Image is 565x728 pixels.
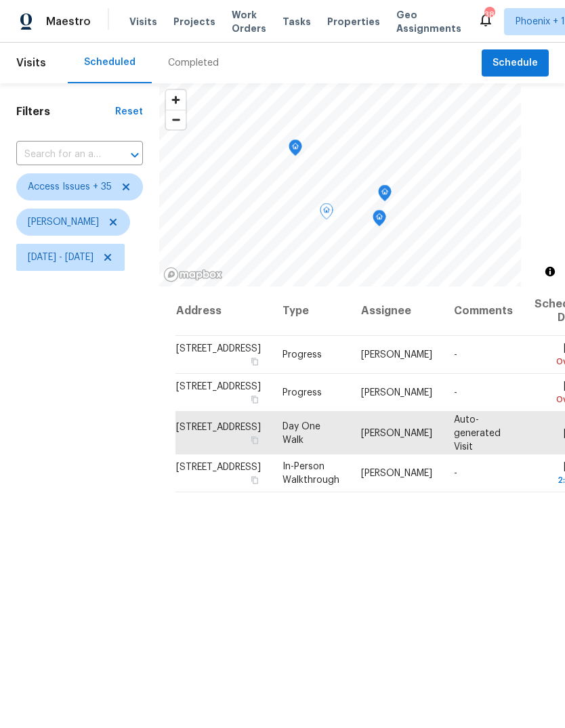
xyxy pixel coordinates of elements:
span: - [454,469,457,478]
span: Schedule [493,55,538,72]
input: Search for an address... [16,144,105,165]
th: Type [272,286,350,336]
div: 38 [484,8,494,22]
span: [DATE] - [DATE] [28,251,93,264]
div: Completed [168,56,219,70]
span: Progress [282,388,322,398]
div: Map marker [320,203,333,224]
button: Zoom in [166,90,186,110]
span: In-Person Walkthrough [282,462,339,485]
th: Address [175,286,272,336]
span: Phoenix + 1 [516,15,565,28]
button: Copy Address [249,356,261,368]
canvas: Map [159,83,521,286]
th: Assignee [350,286,443,336]
button: Copy Address [249,433,261,446]
span: [PERSON_NAME] [361,350,432,360]
span: Visits [129,15,157,28]
span: - [454,350,457,360]
span: [PERSON_NAME] [361,388,432,398]
span: Progress [282,350,322,360]
button: Zoom out [166,110,186,129]
span: Tasks [282,17,311,26]
span: [STREET_ADDRESS] [176,422,261,431]
span: [PERSON_NAME] [361,428,432,437]
span: [PERSON_NAME] [28,215,99,229]
button: Open [125,146,144,165]
span: Properties [327,15,380,28]
span: [STREET_ADDRESS] [176,344,261,354]
button: Schedule [482,49,549,77]
span: Toggle attribution [546,264,554,279]
div: Reset [115,105,143,119]
span: Projects [173,15,215,28]
h1: Filters [16,105,115,119]
a: Mapbox homepage [163,267,223,282]
div: Map marker [289,140,302,160]
span: Geo Assignments [396,8,461,35]
button: Toggle attribution [542,263,558,280]
div: Scheduled [84,56,135,69]
span: Auto-generated Visit [454,414,501,451]
span: Visits [16,48,46,78]
span: Day One Walk [282,421,320,444]
span: - [454,388,457,398]
span: [STREET_ADDRESS] [176,463,261,472]
span: [STREET_ADDRESS] [176,382,261,391]
div: Map marker [373,210,386,231]
span: Maestro [46,15,91,28]
span: Zoom out [166,110,186,129]
div: Map marker [378,185,392,206]
span: Work Orders [232,8,266,35]
button: Copy Address [249,474,261,486]
span: [PERSON_NAME] [361,469,432,478]
span: Access Issues + 35 [28,180,112,194]
th: Comments [443,286,524,336]
button: Copy Address [249,393,261,406]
